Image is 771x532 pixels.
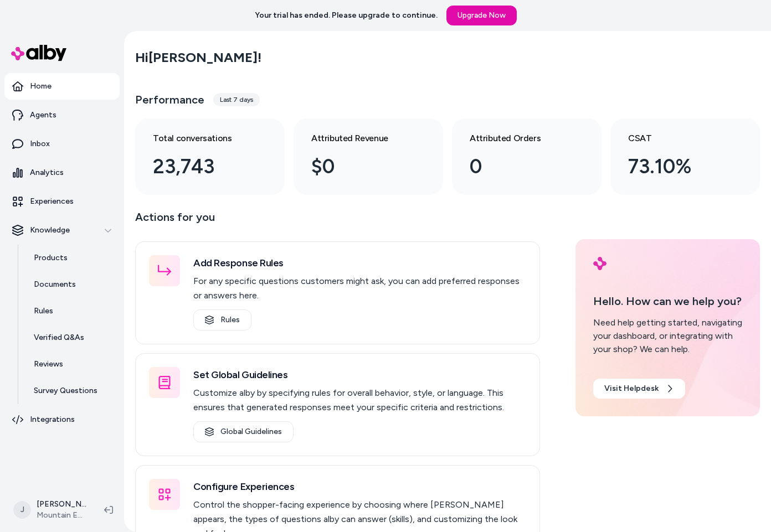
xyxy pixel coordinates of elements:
img: alby Logo [11,45,66,61]
a: Upgrade Now [446,6,517,25]
a: Visit Helpdesk [593,379,685,399]
span: Mountain Equipment Company [37,510,86,521]
p: Hello. How can we help you? [593,293,742,309]
p: Home [30,81,52,92]
h3: Attributed Orders [470,132,566,145]
p: Inbox [30,138,50,149]
p: Experiences [30,196,74,207]
p: Your trial has ended. Please upgrade to continue. [255,10,438,21]
p: Knowledge [30,225,70,236]
a: Verified Q&As [23,324,120,351]
button: Knowledge [4,217,120,244]
p: Reviews [34,359,63,370]
div: Need help getting started, navigating your dashboard, or integrating with your shop? We can help. [593,316,742,356]
a: Analytics [4,159,120,186]
p: Actions for you [135,208,540,235]
a: Integrations [4,406,120,433]
h2: Hi [PERSON_NAME] ! [135,49,261,66]
a: Attributed Orders 0 [452,118,602,195]
button: J[PERSON_NAME]Mountain Equipment Company [7,492,95,528]
img: alby Logo [593,257,606,270]
a: Agents [4,102,120,128]
p: For any specific questions customers might ask, you can add preferred responses or answers here. [193,274,526,303]
h3: Set Global Guidelines [193,367,526,383]
a: Attributed Revenue $0 [294,118,443,195]
p: Customize alby by specifying rules for overall behavior, style, or language. This ensures that ge... [193,386,526,415]
div: 0 [470,152,566,182]
span: J [13,501,31,519]
a: Inbox [4,131,120,157]
p: Rules [34,306,53,317]
h3: Add Response Rules [193,255,526,271]
p: Verified Q&As [34,332,84,343]
div: 23,743 [153,152,249,182]
p: Products [34,252,68,264]
h3: Configure Experiences [193,479,526,494]
p: Documents [34,279,76,290]
p: Analytics [30,167,64,178]
p: Integrations [30,414,75,425]
a: Products [23,245,120,271]
a: Total conversations 23,743 [135,118,285,195]
h3: Attributed Revenue [311,132,408,145]
a: Experiences [4,188,120,215]
a: Survey Questions [23,378,120,404]
div: Last 7 days [213,93,260,106]
p: Agents [30,110,56,121]
h3: Total conversations [153,132,249,145]
h3: CSAT [628,132,724,145]
a: Documents [23,271,120,298]
div: 73.10% [628,152,724,182]
a: Global Guidelines [193,421,294,442]
div: $0 [311,152,408,182]
a: Home [4,73,120,100]
a: Reviews [23,351,120,378]
p: [PERSON_NAME] [37,499,86,510]
h3: Performance [135,92,204,107]
a: Rules [193,309,251,330]
p: Survey Questions [34,385,97,396]
a: Rules [23,298,120,324]
a: CSAT 73.10% [610,118,760,195]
